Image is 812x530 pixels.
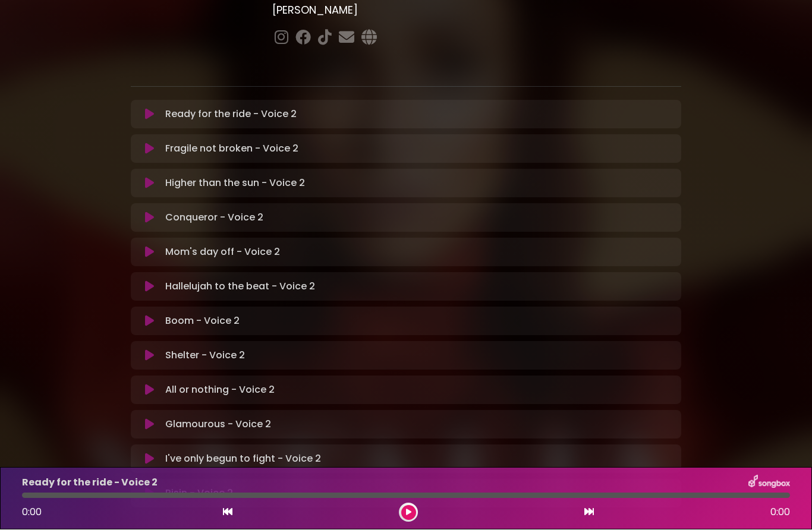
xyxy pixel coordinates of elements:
[165,176,305,191] p: Higher than the sun - Voice 2
[165,418,271,432] p: Glamourous - Voice 2
[165,452,321,466] p: I've only begun to fight - Voice 2
[165,108,297,122] p: Ready for the ride - Voice 2
[22,506,42,519] span: 0:00
[22,476,158,490] p: Ready for the ride - Voice 2
[748,475,790,491] img: songbox-logo-white.png
[272,4,682,17] h3: [PERSON_NAME]
[165,211,263,225] p: Conqueror - Voice 2
[165,383,275,398] p: All or nothing - Voice 2
[770,506,790,520] span: 0:00
[165,280,315,294] p: Hallelujah to the beat - Voice 2
[165,142,298,156] p: Fragile not broken - Voice 2
[165,314,240,329] p: Boom - Voice 2
[165,245,280,260] p: Mom's day off - Voice 2
[165,349,245,363] p: Shelter - Voice 2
